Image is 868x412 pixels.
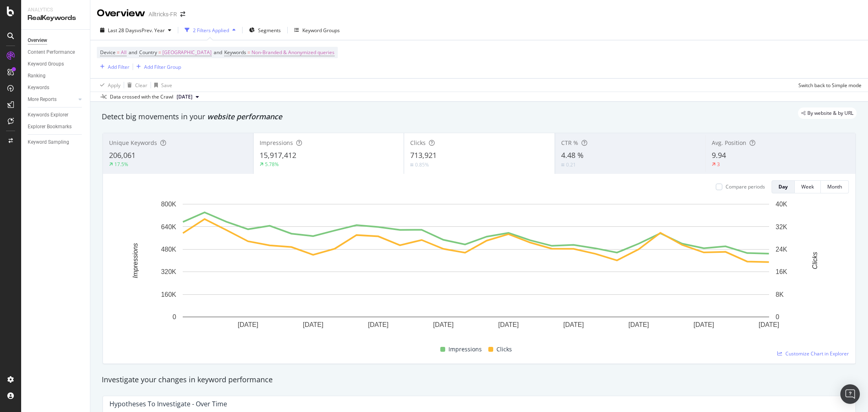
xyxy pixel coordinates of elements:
span: and [129,49,137,56]
a: Content Performance [28,48,84,57]
button: Segments [246,24,284,37]
span: Unique Keywords [109,139,157,147]
button: Switch back to Simple mode [795,79,861,92]
span: CTR % [561,139,578,147]
text: 40K [776,201,787,208]
span: Non-Branded & Anonymized queries [251,47,335,58]
a: Overview [28,36,84,45]
button: Week [795,180,821,193]
span: Impressions [260,139,293,147]
a: Keywords [28,83,84,92]
div: legacy label [798,107,857,119]
div: Save [161,82,172,89]
a: Keyword Sampling [28,138,84,147]
span: = [247,49,250,56]
text: 32K [776,223,787,230]
div: Keyword Groups [302,27,340,34]
span: 15,917,412 [260,150,296,160]
div: Add Filter [108,64,129,70]
div: Overview [97,7,145,20]
text: [DATE] [693,321,714,328]
div: Keyword Sampling [28,138,69,147]
span: vs Prev. Year [137,27,165,34]
a: Keywords Explorer [28,111,84,119]
div: Hypotheses to Investigate - Over Time [109,400,227,408]
text: Clicks [811,252,818,270]
span: Customize Chart in Explorer [785,350,849,357]
div: Explorer Bookmarks [28,123,72,131]
text: [DATE] [303,321,323,328]
span: All [121,47,127,58]
button: Apply [97,79,120,92]
div: Switch back to Simple mode [798,82,861,89]
span: Impressions [448,344,482,354]
div: Clear [135,82,147,89]
span: Avg. Position [712,139,746,147]
button: [DATE] [173,92,202,102]
text: 0 [173,313,176,320]
div: Add Filter Group [144,64,181,70]
div: Investigate your changes in keyword performance [102,375,857,385]
div: Month [827,183,842,190]
span: Last 28 Days [108,27,137,34]
div: 0.21 [566,161,576,168]
div: Day [778,183,788,190]
text: 480K [161,246,177,253]
span: 9.94 [712,150,726,160]
div: Keywords Explorer [28,111,68,119]
button: Save [151,79,172,92]
span: By website & by URL [807,111,853,116]
text: 8K [776,291,784,298]
div: 0.85% [415,161,429,168]
text: [DATE] [759,321,779,328]
div: Analytics [28,7,83,13]
text: Impressions [132,243,139,278]
text: [DATE] [563,321,584,328]
div: Open Intercom Messenger [840,384,860,404]
svg: A chart. [109,200,842,341]
text: 800K [161,201,177,208]
span: 2025 Sep. 22nd [177,93,192,101]
div: Week [801,183,814,190]
button: Clear [124,79,147,92]
text: 16K [776,268,787,275]
span: 206,061 [109,150,136,160]
a: Customize Chart in Explorer [777,350,849,357]
button: Add Filter Group [133,62,181,72]
div: Apply [108,82,120,89]
div: 3 [717,161,720,168]
a: Explorer Bookmarks [28,123,84,131]
span: Clicks [410,139,426,147]
div: Overview [28,36,47,45]
text: 160K [161,291,177,298]
span: Segments [258,27,281,34]
span: [GEOGRAPHIC_DATA] [162,47,212,58]
div: 2 Filters Applied [193,27,229,34]
text: [DATE] [368,321,388,328]
button: Day [772,180,795,193]
button: Month [821,180,849,193]
img: Equal [410,164,413,166]
span: = [158,49,161,56]
button: Keyword Groups [291,24,343,37]
text: [DATE] [498,321,518,328]
div: Content Performance [28,48,75,57]
span: Country [139,49,157,56]
text: 640K [161,223,177,230]
text: 320K [161,268,177,275]
div: Keywords [28,83,49,92]
img: Equal [561,164,564,166]
div: Keyword Groups [28,60,64,68]
a: Ranking [28,72,84,80]
span: Keywords [224,49,246,56]
text: [DATE] [628,321,649,328]
button: 2 Filters Applied [181,24,239,37]
span: Device [100,49,116,56]
button: Last 28 DaysvsPrev. Year [97,24,175,37]
div: Compare periods [726,183,765,190]
span: 713,921 [410,150,437,160]
a: Keyword Groups [28,60,84,68]
span: Clicks [496,344,512,354]
div: More Reports [28,95,57,104]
